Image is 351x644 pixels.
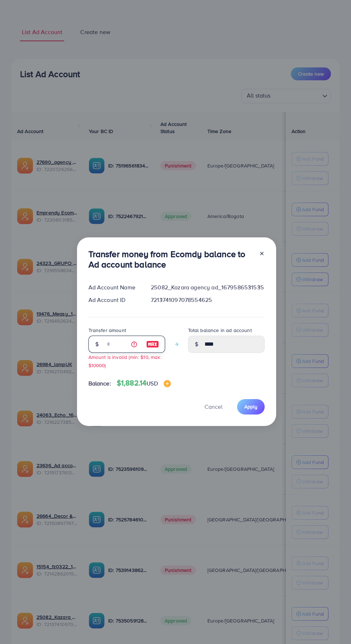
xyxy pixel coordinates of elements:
[88,249,253,270] h3: Transfer money from Ecomdy balance to Ad account balance
[164,380,171,387] img: image
[145,283,270,292] div: 25082_Kazara agency ad_1679586531535
[244,403,258,410] span: Apply
[88,327,126,334] label: Transfer amount
[196,399,231,415] button: Cancel
[188,327,252,334] label: Total balance in ad account
[117,379,171,388] h4: $1,882.14
[146,379,158,387] span: USD
[83,283,145,292] div: Ad Account Name
[88,354,162,369] small: Amount is invalid (min: $10, max: $10000)
[83,296,145,304] div: Ad Account ID
[88,379,111,388] span: Balance:
[205,403,222,411] span: Cancel
[237,399,265,415] button: Apply
[146,340,159,349] img: image
[145,296,270,304] div: 7213741097078554625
